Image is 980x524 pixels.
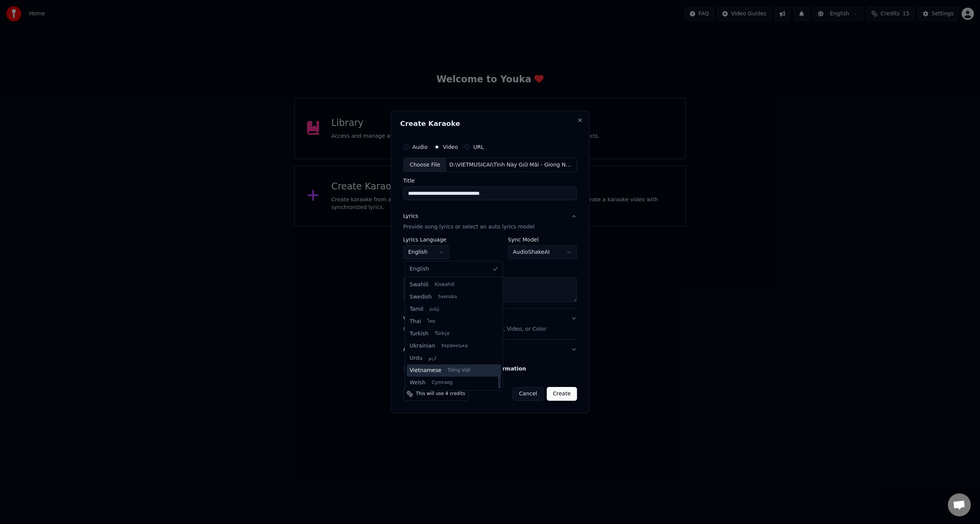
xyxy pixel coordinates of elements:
span: Tiếng Việt [448,367,470,374]
span: ไทย [427,318,435,325]
span: Urdu [410,354,423,362]
span: Cymraeg [432,380,452,386]
span: Welsh [410,379,426,387]
span: Turkish [410,330,428,338]
span: Vietnamese [410,367,441,374]
span: Kiswahili [434,282,454,288]
span: Thai [410,318,421,325]
span: Tamil [410,305,423,313]
span: Ukrainian [410,342,435,350]
span: Swedish [410,293,432,301]
span: Türkçe [434,331,449,337]
span: Українська [441,343,468,349]
span: Svenska [438,294,457,300]
span: اردو [429,355,436,361]
span: தமிழ் [430,306,439,312]
span: Swahili [410,281,428,289]
span: English [410,265,429,273]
